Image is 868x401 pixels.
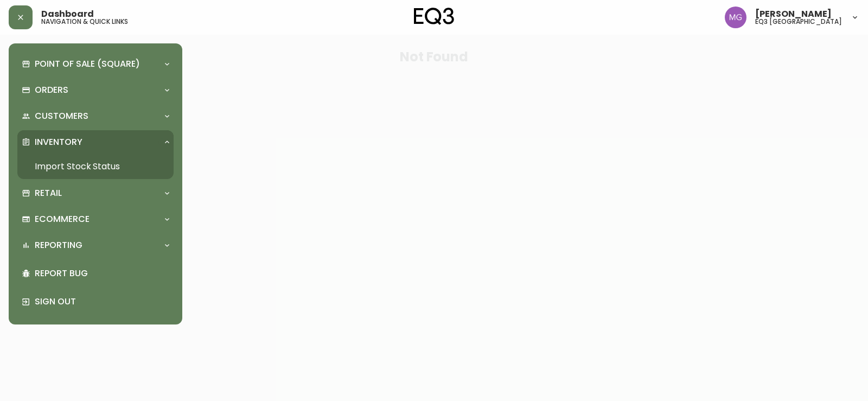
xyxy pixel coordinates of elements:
[35,136,82,148] p: Inventory
[35,58,140,70] p: Point of Sale (Square)
[35,213,90,225] p: Ecommerce
[17,259,174,288] div: Report Bug
[17,154,174,179] a: Import Stock Status
[35,84,68,96] p: Orders
[35,296,169,308] p: Sign Out
[17,104,174,128] div: Customers
[17,207,174,231] div: Ecommerce
[755,18,842,25] h5: eq3 [GEOGRAPHIC_DATA]
[41,18,128,25] h5: navigation & quick links
[35,268,169,279] p: Report Bug
[414,8,454,25] img: logo
[17,288,174,316] div: Sign Out
[17,233,174,257] div: Reporting
[17,181,174,205] div: Retail
[41,10,94,18] span: Dashboard
[35,110,88,122] p: Customers
[755,10,832,18] span: [PERSON_NAME]
[725,7,746,28] img: de8837be2a95cd31bb7c9ae23fe16153
[17,52,174,76] div: Point of Sale (Square)
[17,78,174,102] div: Orders
[35,187,62,199] p: Retail
[35,239,82,251] p: Reporting
[17,130,174,154] div: Inventory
